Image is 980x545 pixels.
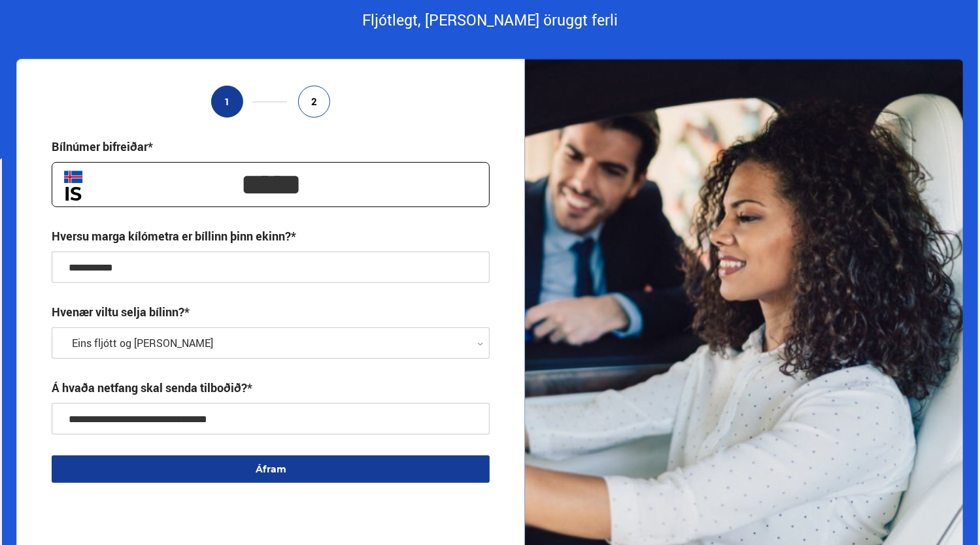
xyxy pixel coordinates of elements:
[16,9,963,31] div: Fljótlegt, [PERSON_NAME] öruggt ferli
[10,5,50,44] button: Opna LiveChat spjallviðmót
[52,304,190,320] label: Hvenær viltu selja bílinn?*
[52,380,252,395] div: Á hvaða netfang skal senda tilboðið?*
[311,96,317,107] span: 2
[224,96,230,107] span: 1
[52,228,296,244] div: Hversu marga kílómetra er bíllinn þinn ekinn?*
[52,139,153,154] div: Bílnúmer bifreiðar*
[52,455,490,483] button: Áfram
